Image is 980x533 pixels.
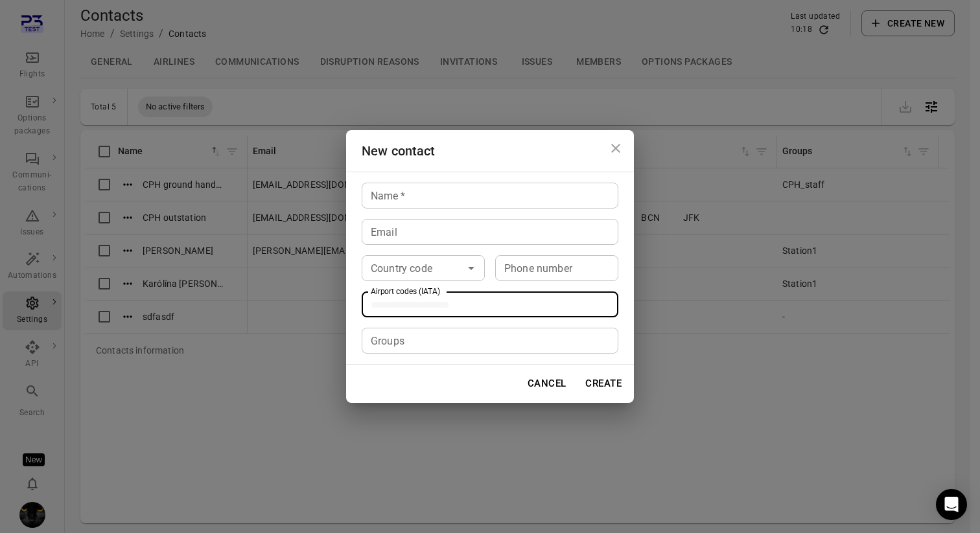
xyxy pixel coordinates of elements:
[936,489,967,520] div: Open Intercom Messenger
[462,259,480,277] button: Open
[520,370,574,397] button: Cancel
[578,370,629,397] button: Create
[603,135,629,161] button: Close dialog
[371,286,440,297] label: Airport codes (IATA)
[346,130,634,172] h2: New contact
